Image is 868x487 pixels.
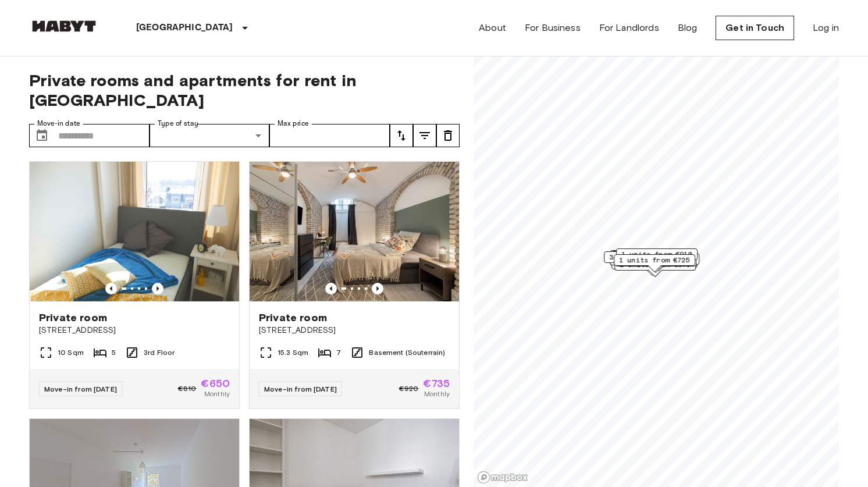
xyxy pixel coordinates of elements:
a: For Landlords [599,21,659,35]
span: €810 [178,383,197,394]
button: Previous image [105,283,117,294]
span: 5 [112,347,116,358]
a: Marketing picture of unit DE-02-011-001-01HFPrevious imagePrevious imagePrivate room[STREET_ADDRE... [29,161,240,409]
span: Move-in from [DATE] [264,385,337,393]
span: 7 [336,347,341,358]
div: Map marker [610,250,691,268]
img: Marketing picture of unit DE-02-004-006-05HF [250,162,459,301]
span: €920 [399,383,419,394]
div: Map marker [616,248,698,266]
a: Get in Touch [716,16,794,40]
a: Log in [813,21,839,35]
span: [STREET_ADDRESS] [39,325,230,336]
div: Map marker [614,254,695,272]
a: For Business [525,21,581,35]
label: Type of stay [158,119,198,129]
span: 1 units from €910 [621,249,692,260]
img: Marketing picture of unit DE-02-011-001-01HF [30,162,239,301]
img: Habyt [29,20,99,32]
span: 3 units from €590 [609,252,680,262]
span: Move-in from [DATE] [44,385,117,393]
label: Move-in date [37,119,80,129]
span: 1 units from €725 [619,255,690,265]
button: tune [390,124,413,147]
a: Mapbox logo [477,471,528,484]
span: €650 [201,378,230,389]
div: Map marker [615,250,696,268]
span: [STREET_ADDRESS] [259,325,450,336]
span: 15.3 Sqm [278,347,308,358]
div: Map marker [611,251,693,269]
span: Basement (Souterrain) [369,347,445,358]
a: Marketing picture of unit DE-02-004-006-05HFPrevious imagePrevious imagePrivate room[STREET_ADDRE... [249,161,460,409]
a: Blog [678,21,698,35]
span: Private room [259,311,327,325]
button: tune [413,124,436,147]
a: About [479,21,506,35]
button: tune [436,124,460,147]
button: Choose date [30,124,54,147]
button: Previous image [152,283,163,294]
span: Monthly [204,389,230,399]
div: Map marker [604,251,685,269]
button: Previous image [325,283,337,294]
span: €735 [423,378,450,389]
label: Max price [278,119,309,129]
span: 10 Sqm [58,347,84,358]
span: Monthly [424,389,450,399]
button: Previous image [372,283,383,294]
span: 3rd Floor [144,347,175,358]
span: Private room [39,311,107,325]
p: [GEOGRAPHIC_DATA] [136,21,233,35]
span: Private rooms and apartments for rent in [GEOGRAPHIC_DATA] [29,70,460,110]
